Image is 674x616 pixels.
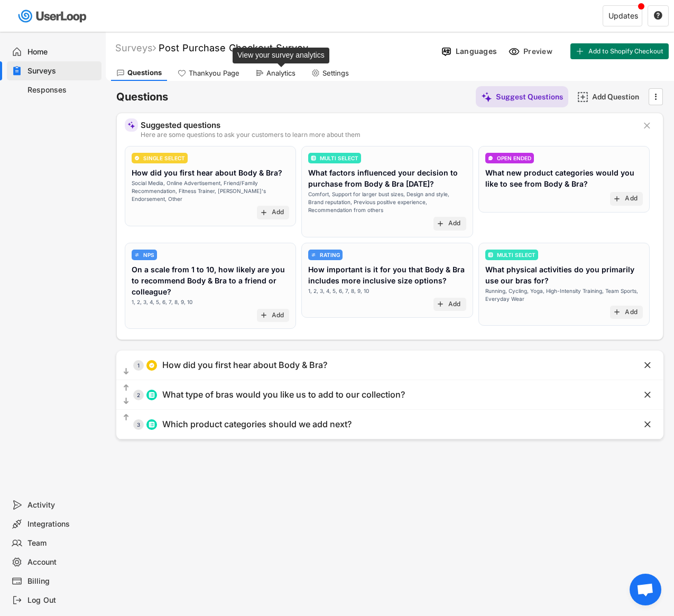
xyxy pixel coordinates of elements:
img: ConversationMinor.svg [488,155,493,161]
img: AdjustIcon.svg [311,252,316,258]
img: ListMajor.svg [149,392,155,398]
button: add [436,300,445,308]
text:  [124,397,129,406]
text:  [644,120,650,131]
button:  [122,383,131,393]
div: 2 [133,392,144,398]
div: Add [272,311,284,320]
div: Integrations [27,519,97,529]
div: Running, Cycling, Yoga, High-Intensity Training, Team Sports, Everyday Wear [485,287,643,303]
text:  [654,11,662,20]
div: Social Media, Online Advertisement, Friend/Family Recommendation, Fitness Trainer, [PERSON_NAME]'... [132,179,289,203]
div: Here are some questions to ask your customers to learn more about them [141,132,634,138]
img: ListMajor.svg [311,155,316,161]
img: MagicMajor%20%28Purple%29.svg [481,91,492,103]
div: Activity [27,500,97,510]
text:  [124,367,129,376]
div: Languages [456,47,497,56]
div: RATING [320,252,340,258]
button: add [260,208,268,217]
div: Settings [322,69,349,78]
div: Thankyou Page [189,69,239,78]
img: AddMajor.svg [577,91,588,103]
button: Add to Shopify Checkout [570,43,669,59]
button:  [122,366,131,377]
button:  [653,11,663,21]
div: Log Out [27,595,97,605]
div: Home [27,47,97,57]
div: MULTI SELECT [497,252,535,258]
div: Billing [27,576,97,586]
text:  [644,360,651,371]
text:  [124,413,129,422]
div: What new product categories would you like to see from Body & Bra? [485,167,643,189]
div: Questions [127,68,162,77]
img: userloop-logo-01.svg [16,5,90,27]
button:  [642,419,653,430]
img: AdjustIcon.svg [134,252,140,258]
h6: Questions [116,90,168,104]
div: How did you first hear about Body & Bra? [132,167,282,178]
button:  [122,412,131,423]
button:  [122,396,131,407]
div: Responses [27,85,97,95]
text:  [644,419,651,430]
button: add [613,308,621,316]
div: 1, 2, 3, 4, 5, 6, 7, 8, 9, 10 [132,298,192,306]
div: 1 [133,363,144,368]
div: Account [27,557,97,567]
div: How did you first hear about Body & Bra? [162,360,327,371]
button: add [613,195,621,203]
img: CircleTickMinorWhite.svg [134,155,140,161]
text:  [124,383,129,392]
text:  [644,389,651,400]
img: Language%20Icon.svg [441,46,452,57]
font: Post Purchase Checkout Survey [159,42,308,53]
button: add [260,311,268,319]
div: Add [448,300,461,309]
div: Team [27,538,97,548]
div: OPEN ENDED [497,155,531,161]
button:  [642,390,653,400]
div: NPS [143,252,154,258]
div: Add [625,308,638,317]
div: Suggest Questions [496,92,563,102]
div: How important is it for you that Body & Bra includes more inclusive size options? [308,264,466,286]
div: SINGLE SELECT [143,155,185,161]
button:  [642,360,653,371]
div: Comfort, Support for larger bust sizes, Design and style, Brand reputation, Previous positive exp... [308,190,466,214]
div: Add [448,219,461,228]
div: 1, 2, 3, 4, 5, 6, 7, 8, 9, 10 [308,287,369,295]
div: Suggested questions [141,121,634,129]
img: ListMajor.svg [488,252,493,258]
div: Updates [608,12,638,20]
div: On a scale from 1 to 10, how likely are you to recommend Body & Bra to a friend or colleague? [132,264,289,297]
img: CircleTickMinorWhite.svg [149,362,155,369]
text:  [655,91,657,102]
div: 3 [133,422,144,427]
button:  [642,121,652,131]
div: Analytics [266,69,296,78]
div: Preview [523,47,555,56]
div: Add Question [592,92,645,102]
div: Surveys [115,42,156,54]
button: add [436,219,445,228]
a: Open de chat [630,574,661,605]
img: ListMajor.svg [149,421,155,428]
div: What physical activities do you primarily use our bras for? [485,264,643,286]
img: MagicMajor%20%28Purple%29.svg [127,121,135,129]
div: What type of bras would you like us to add to our collection? [162,389,405,400]
span: Add to Shopify Checkout [588,48,663,54]
div: Surveys [27,66,97,76]
div: Add [625,195,638,203]
div: Which product categories should we add next? [162,419,352,430]
div: What factors influenced your decision to purchase from Body & Bra [DATE]? [308,167,466,189]
button:  [650,89,661,105]
div: MULTI SELECT [320,155,358,161]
